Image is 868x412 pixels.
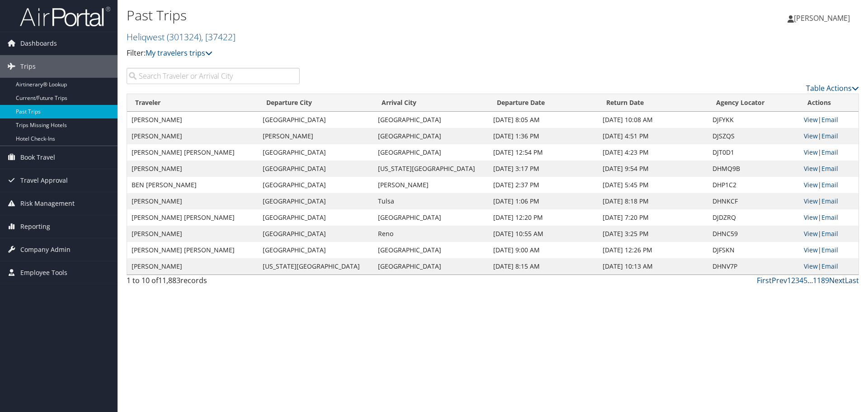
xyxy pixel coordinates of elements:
p: Filter: [127,47,615,59]
td: | [799,242,859,258]
td: Reno [373,226,489,242]
td: [GEOGRAPHIC_DATA] [258,226,373,242]
a: View [804,246,818,254]
td: | [799,258,859,275]
td: [GEOGRAPHIC_DATA] [258,112,373,128]
td: [DATE] 10:13 AM [598,258,708,275]
a: Email [821,246,838,254]
span: [PERSON_NAME] [794,13,850,23]
a: Table Actions [806,83,859,93]
td: [DATE] 8:15 AM [489,258,598,275]
td: [GEOGRAPHIC_DATA] [373,144,489,161]
td: [DATE] 3:17 PM [489,161,598,177]
td: [DATE] 12:26 PM [598,242,708,258]
td: DHNC59 [708,226,799,242]
td: DJFYKK [708,112,799,128]
th: Actions [799,94,859,112]
td: [DATE] 12:54 PM [489,144,598,161]
span: Trips [20,55,36,78]
td: | [799,112,859,128]
a: View [804,197,818,205]
td: [PERSON_NAME] [258,128,373,144]
td: DJSZQS [708,128,799,144]
span: Risk Management [20,192,75,215]
span: Company Admin [20,238,71,261]
a: Email [821,229,838,238]
a: Last [845,275,859,285]
a: View [804,132,818,140]
a: My travelers trips [146,48,212,58]
span: Travel Approval [20,169,68,192]
td: [GEOGRAPHIC_DATA] [373,128,489,144]
a: Email [821,148,838,156]
a: Prev [772,275,787,285]
a: 1189 [813,275,829,285]
td: | [799,128,859,144]
a: View [804,164,818,173]
img: airportal-logo.png [20,6,110,27]
a: Email [821,197,838,205]
td: DHNV7P [708,258,799,275]
a: Email [821,132,838,140]
a: 3 [795,275,799,285]
td: [GEOGRAPHIC_DATA] [258,144,373,161]
th: Arrival City: activate to sort column ascending [373,94,489,112]
a: Email [821,213,838,222]
td: [GEOGRAPHIC_DATA] [373,112,489,128]
td: [PERSON_NAME] [127,161,258,177]
td: DHP1C2 [708,177,799,193]
a: [PERSON_NAME] [788,5,859,32]
td: [DATE] 9:00 AM [489,242,598,258]
span: ( 301324 ) [167,31,201,43]
td: [DATE] 1:06 PM [489,193,598,209]
td: [PERSON_NAME] [127,258,258,275]
a: 2 [791,275,795,285]
td: | [799,226,859,242]
td: | [799,144,859,161]
a: Next [829,275,845,285]
td: [GEOGRAPHIC_DATA] [258,193,373,209]
a: View [804,213,818,222]
td: [GEOGRAPHIC_DATA] [373,258,489,275]
td: [PERSON_NAME] [127,226,258,242]
td: [DATE] 8:18 PM [598,193,708,209]
a: Email [821,164,838,173]
td: [GEOGRAPHIC_DATA] [258,161,373,177]
th: Departure Date: activate to sort column ascending [489,94,598,112]
span: Book Travel [20,146,55,169]
a: Email [821,262,838,270]
td: [DATE] 3:25 PM [598,226,708,242]
td: [PERSON_NAME] [PERSON_NAME] [127,144,258,161]
td: [PERSON_NAME] [PERSON_NAME] [127,242,258,258]
td: [GEOGRAPHIC_DATA] [258,242,373,258]
a: 4 [799,275,803,285]
td: [GEOGRAPHIC_DATA] [373,209,489,226]
td: DJFSKN [708,242,799,258]
td: DJT0D1 [708,144,799,161]
a: View [804,180,818,189]
a: View [804,229,818,238]
td: | [799,177,859,193]
div: 1 to 10 of records [127,275,300,290]
a: Email [821,180,838,189]
a: Email [821,115,838,124]
span: Employee Tools [20,261,67,284]
span: 11,883 [158,275,180,285]
td: | [799,161,859,177]
td: [DATE] 12:20 PM [489,209,598,226]
td: [PERSON_NAME] [PERSON_NAME] [127,209,258,226]
td: BEN [PERSON_NAME] [127,177,258,193]
td: | [799,209,859,226]
th: Agency Locator: activate to sort column ascending [708,94,799,112]
td: [DATE] 8:05 AM [489,112,598,128]
a: View [804,262,818,270]
a: First [757,275,772,285]
td: [DATE] 10:55 AM [489,226,598,242]
span: Dashboards [20,32,57,55]
a: Heliqwest [127,31,236,43]
h1: Past Trips [127,6,615,25]
td: [PERSON_NAME] [127,128,258,144]
td: DHNKCF [708,193,799,209]
td: [GEOGRAPHIC_DATA] [258,209,373,226]
td: [DATE] 4:51 PM [598,128,708,144]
